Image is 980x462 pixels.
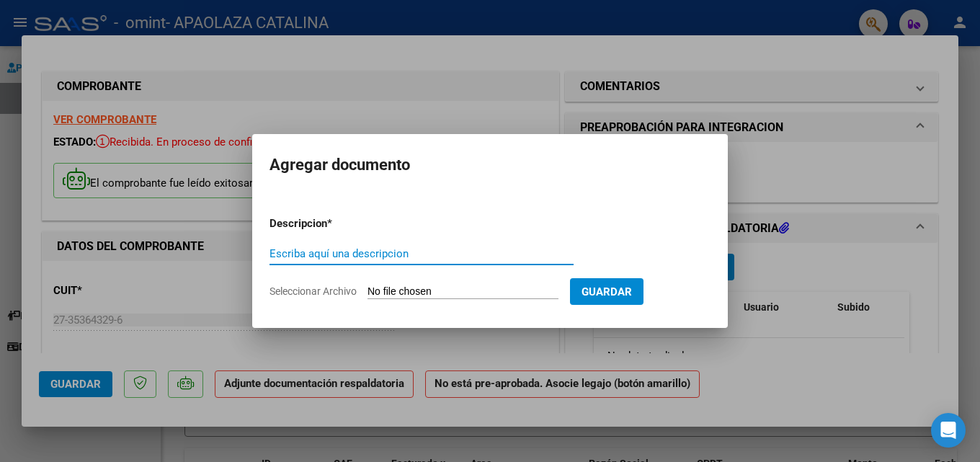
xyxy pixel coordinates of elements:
button: Guardar [570,278,643,305]
div: Open Intercom Messenger [931,413,966,448]
h2: Agregar documento [269,151,710,179]
span: Guardar [582,285,632,298]
p: Descripcion [269,216,402,232]
span: Seleccionar Archivo [269,285,357,297]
